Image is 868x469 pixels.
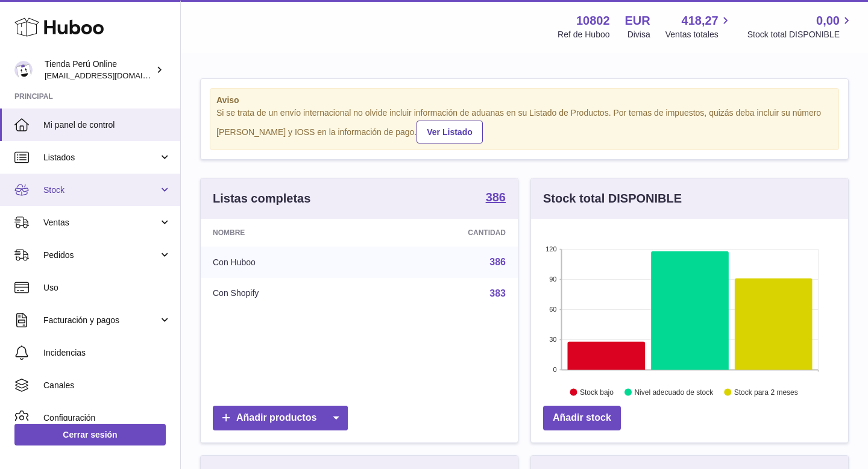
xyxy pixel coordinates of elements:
th: Cantidad [369,219,518,247]
text: 0 [553,366,556,373]
text: 30 [549,336,556,343]
a: Añadir stock [543,406,621,430]
a: 386 [489,257,506,267]
div: Tienda Perú Online [45,58,153,81]
span: 418,27 [682,13,719,29]
span: Pedidos [43,250,159,261]
text: 120 [546,245,556,253]
h3: Listas completas [213,190,310,207]
div: Si se trata de un envío internacional no olvide incluir información de aduanas en su Listado de P... [216,107,832,143]
div: Divisa [627,29,650,40]
a: 418,27 Ventas totales [665,13,732,40]
span: Facturación y pagos [43,315,159,326]
text: 90 [549,275,556,283]
text: Nivel adecuado de stock [634,388,714,396]
span: [EMAIL_ADDRESS][DOMAIN_NAME] [45,71,177,80]
td: Con Shopify [201,278,369,309]
span: Ventas totales [665,29,732,40]
a: Cerrar sesión [14,424,166,445]
a: 383 [489,288,506,298]
a: 386 [486,191,506,206]
span: Canales [43,380,171,391]
span: Incidencias [43,347,171,359]
a: Añadir productos [213,406,348,430]
span: Mi panel de control [43,119,171,131]
text: Stock bajo [580,388,614,396]
strong: 386 [486,191,506,203]
span: Ventas [43,217,159,228]
img: contacto@tiendaperuonline.com [14,61,33,79]
h3: Stock total DISPONIBLE [543,190,682,207]
strong: 10802 [576,13,610,29]
text: Stock para 2 meses [734,388,798,396]
th: Nombre [201,219,369,247]
span: Configuración [43,412,171,424]
span: Stock total DISPONIBLE [747,29,854,40]
a: Ver Listado [417,121,482,143]
a: 0,00 Stock total DISPONIBLE [747,13,854,40]
span: Listados [43,152,159,163]
text: 60 [549,306,556,313]
strong: EUR [625,13,650,29]
span: Stock [43,184,159,196]
span: 0,00 [816,13,840,29]
strong: Aviso [216,95,832,106]
span: Uso [43,282,171,294]
td: Con Huboo [201,247,369,278]
div: Ref de Huboo [558,29,609,40]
